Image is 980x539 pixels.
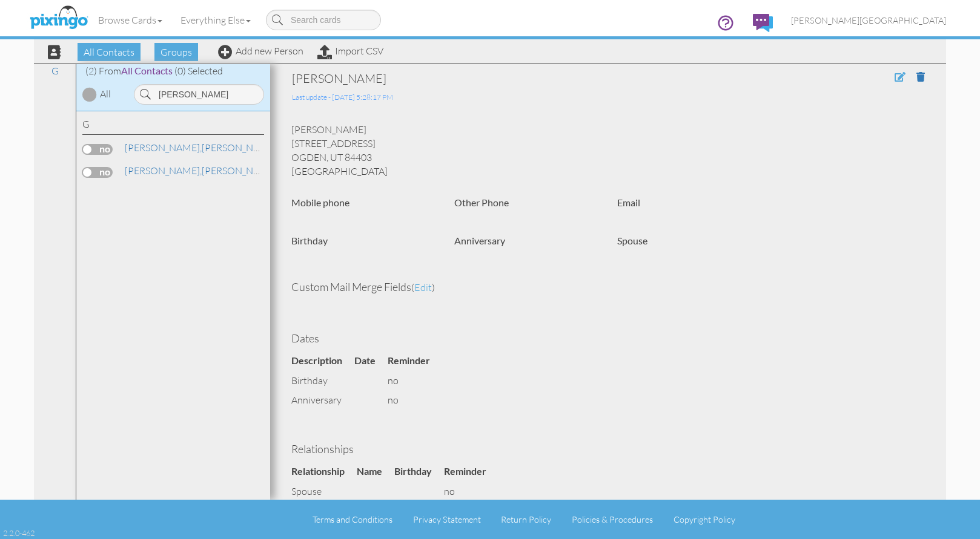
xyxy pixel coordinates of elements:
[125,165,202,177] span: [PERSON_NAME],
[414,281,432,293] span: edit
[78,43,141,61] span: All Contacts
[357,462,394,482] th: Name
[291,371,354,391] td: birthday
[291,281,925,293] h4: Custom Mail Merge Fields
[282,123,934,178] div: [PERSON_NAME] [STREET_ADDRESS] OGDEN, UT 84403 [GEOGRAPHIC_DATA]
[291,333,925,345] h4: Dates
[617,197,640,208] strong: Email
[501,514,551,524] a: Return Policy
[124,140,278,155] a: [PERSON_NAME]
[454,197,509,208] strong: Other Phone
[3,528,35,538] div: 2.2.0-462
[124,163,278,178] a: [PERSON_NAME]
[291,443,925,456] h4: Relationships
[753,14,773,32] img: comments.svg
[121,65,173,76] span: All Contacts
[674,514,735,524] a: Copyright Policy
[411,281,435,293] span: ( )
[82,117,264,135] div: G
[291,351,354,371] th: Description
[171,5,260,35] a: Everything Else
[317,45,383,57] a: Import CSV
[617,235,647,246] strong: Spouse
[27,3,91,33] img: pixingo logo
[413,514,481,524] a: Privacy Statement
[45,64,65,78] a: G
[174,65,223,77] span: (0) Selected
[100,87,111,101] div: All
[89,5,171,35] a: Browse Cards
[154,43,198,61] span: Groups
[125,142,202,154] span: [PERSON_NAME],
[782,5,955,36] a: [PERSON_NAME][GEOGRAPHIC_DATA]
[292,70,794,87] div: [PERSON_NAME]
[291,197,349,208] strong: Mobile phone
[444,462,498,482] th: Reminder
[292,93,393,102] span: Last update - [DATE] 5:28:17 PM
[388,371,442,391] td: no
[291,235,328,246] strong: Birthday
[76,64,270,78] div: (2) From
[313,514,392,524] a: Terms and Conditions
[388,351,442,371] th: Reminder
[291,482,357,501] td: spouse
[444,482,498,501] td: no
[791,15,946,25] span: [PERSON_NAME][GEOGRAPHIC_DATA]
[218,45,303,57] a: Add new Person
[291,390,354,410] td: anniversary
[394,462,444,482] th: Birthday
[454,235,505,246] strong: Anniversary
[354,351,388,371] th: Date
[388,390,442,410] td: no
[291,462,357,482] th: Relationship
[266,10,381,30] input: Search cards
[572,514,653,524] a: Policies & Procedures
